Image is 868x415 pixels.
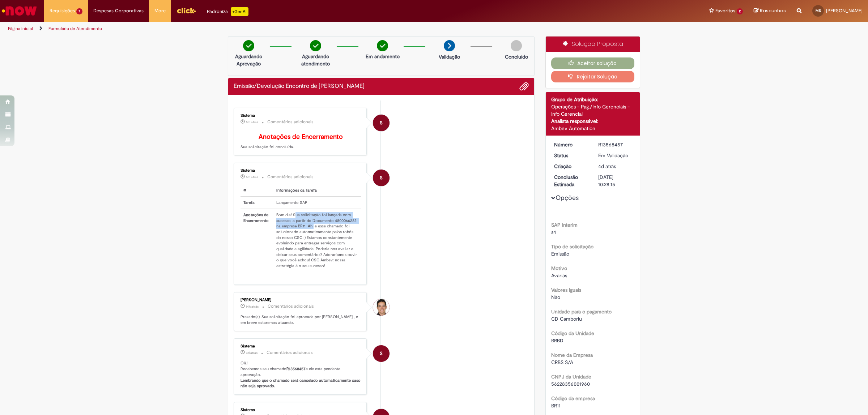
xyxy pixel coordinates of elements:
[546,37,640,52] div: Solução Proposta
[234,83,365,90] h2: Emissão/Devolução Encontro de Contas Fornecedor Histórico de tíquete
[549,163,593,170] dt: Criação
[259,133,343,141] b: Anotações de Encerramento
[519,82,529,91] button: Adicionar anexos
[154,7,166,14] span: More
[551,330,594,337] b: Código da Unidade
[241,168,361,173] div: Sistema
[551,381,590,387] span: 56228356001960
[241,378,362,389] b: Lembrando que o chamado será cancelado automaticamente caso não seja aprovado.
[241,298,361,302] div: [PERSON_NAME]
[373,345,390,362] div: System
[93,7,144,14] span: Despesas Corporativas
[241,133,361,150] p: Sua solicitação foi concluída.
[366,53,400,60] p: Em andamento
[1,4,38,18] img: ServiceNow
[549,174,593,188] dt: Conclusão Estimada
[598,163,616,170] time: 25/09/2025 18:01:40
[551,373,591,380] b: CNPJ da Unidade
[551,243,593,250] b: Tipo de solicitação
[298,53,333,67] p: Aguardando atendimento
[241,314,361,325] p: Prezado(a), Sua solicitação foi aprovada por [PERSON_NAME] , e em breve estaremos atuando.
[241,209,273,272] th: Anotações de Encerramento
[241,408,361,412] div: Sistema
[551,222,578,228] b: SAP Interim
[551,402,561,409] span: BR11
[551,395,595,402] b: Código da empresa
[551,71,635,82] button: Rejeitar Solução
[373,299,390,316] div: Rafael Pamplona Da Silva Santos
[268,303,314,309] small: Comentários adicionais
[598,163,632,170] div: 25/09/2025 18:01:40
[373,115,390,131] div: System
[598,174,632,188] div: [DATE] 10:28:15
[444,40,455,51] img: arrow-next.png
[241,360,361,389] p: Olá! Recebemos seu chamado e ele esta pendente aprovação.
[246,304,259,309] span: 14h atrás
[241,114,361,118] div: Sistema
[551,337,563,344] span: BRBD
[267,350,313,356] small: Comentários adicionais
[549,152,593,159] dt: Status
[760,7,786,14] span: Rascunhos
[48,26,102,31] a: Formulário de Atendimento
[241,185,273,197] th: #
[273,209,361,272] td: Bom dia! Sua solicitação foi lançada com sucesso, a partir do Documento 4800066282 na empresa BR1...
[241,344,361,348] div: Sistema
[50,7,75,14] span: Requisições
[241,197,273,209] th: Tarefa
[551,251,569,257] span: Emissão
[505,53,528,60] p: Concluído
[551,316,582,322] span: CD Camboriu
[551,117,635,125] div: Analista responsável:
[231,53,266,67] p: Aguardando Aprovação
[737,8,743,14] span: 2
[267,174,314,180] small: Comentários adicionais
[246,120,258,124] time: 29/09/2025 09:52:48
[8,26,33,31] a: Página inicial
[826,8,863,14] span: [PERSON_NAME]
[551,229,556,235] span: s4
[246,351,258,355] time: 26/09/2025 15:31:55
[598,152,632,159] div: Em Validação
[176,5,196,16] img: click_logo_yellow_360x200.png
[551,265,567,271] b: Motivo
[551,352,593,358] b: Nome da Empresa
[380,169,383,187] span: S
[551,359,573,365] span: CRBS S/A
[231,7,248,16] p: +GenAi
[551,103,635,117] div: Operações - Pag./Info Gerenciais - Info Gerencial
[380,114,383,132] span: S
[551,294,560,300] span: Não
[715,7,735,14] span: Favoritos
[267,119,314,125] small: Comentários adicionais
[511,40,522,51] img: img-circle-grey.png
[551,125,635,132] div: Ambev Automation
[377,40,388,51] img: check-circle-green.png
[246,304,259,309] time: 28/09/2025 19:30:43
[551,272,567,279] span: Avarias
[598,163,616,170] span: 4d atrás
[76,8,82,14] span: 7
[551,287,581,293] b: Valores Iguais
[246,120,258,124] span: 5m atrás
[816,8,821,13] span: MS
[373,170,390,186] div: System
[549,141,593,148] dt: Número
[246,351,258,355] span: 3d atrás
[246,175,258,179] time: 29/09/2025 09:52:46
[310,40,321,51] img: check-circle-green.png
[243,40,254,51] img: check-circle-green.png
[598,141,632,148] div: R13568457
[286,366,306,372] b: R13568457
[273,185,361,197] th: Informações da Tarefa
[207,7,248,16] div: Padroniza
[439,53,460,60] p: Validação
[273,197,361,209] td: Lançamento SAP
[551,57,635,69] button: Aceitar solução
[551,308,612,315] b: Unidade para o pagamento
[380,345,383,362] span: S
[754,8,786,14] a: Rascunhos
[551,96,635,103] div: Grupo de Atribuição:
[246,175,258,179] span: 5m atrás
[5,22,573,35] ul: Trilhas de página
